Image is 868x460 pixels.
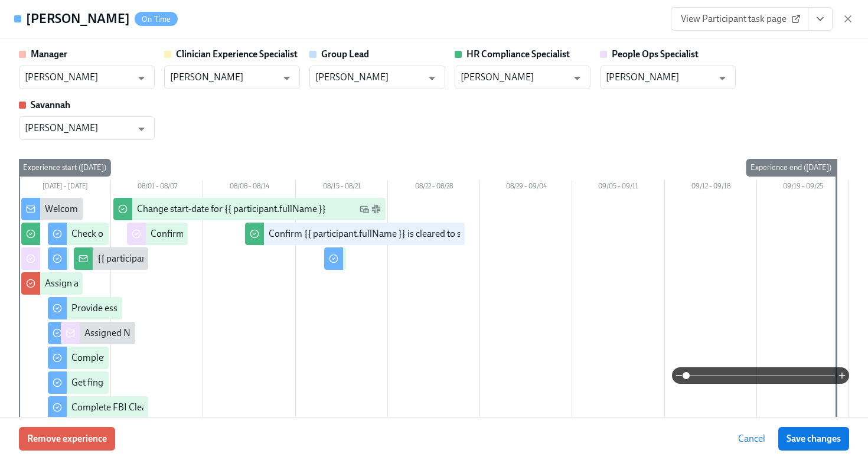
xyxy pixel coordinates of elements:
[296,180,388,195] div: 08/15 – 08/21
[135,15,178,24] span: On Time
[203,180,295,195] div: 08/08 – 08/14
[97,252,338,265] div: {{ participant.fullName }} has filled out the onboarding form
[269,227,475,240] div: Confirm {{ participant.fullName }} is cleared to start
[71,227,241,240] div: Check out our recommended laptop specs
[466,48,570,60] strong: HR Compliance Specialist
[671,7,808,31] a: View Participant task page
[84,327,162,340] div: Assigned New Hire
[321,48,369,60] strong: Group Lead
[45,277,513,290] div: Assign a Clinician Experience Specialist for {{ participant.fullName }} (start-date {{ participan...
[132,69,151,87] button: Open
[568,69,586,87] button: Open
[572,180,664,195] div: 09/05 – 09/11
[681,13,798,25] span: View Participant task page
[612,48,699,60] strong: People Ops Specialist
[31,99,70,110] strong: Savannah
[45,203,267,216] div: Welcome from the Charlie Health Compliance Team 👋
[176,48,298,60] strong: Clinician Experience Specialist
[151,227,275,240] div: Confirm cleared by People Ops
[787,433,841,445] span: Save changes
[71,351,194,364] div: Complete your drug screening
[18,159,111,177] div: Experience start ([DATE])
[31,48,67,60] strong: Manager
[665,180,757,195] div: 09/12 – 09/18
[738,433,765,445] span: Cancel
[757,180,849,195] div: 09/19 – 09/25
[778,427,849,451] button: Save changes
[278,69,296,87] button: Open
[371,204,381,214] svg: Slack
[423,69,441,87] button: Open
[26,10,130,28] h4: [PERSON_NAME]
[808,7,833,31] button: View task page
[71,302,256,315] div: Provide essential professional documentation
[132,120,151,138] button: Open
[746,159,836,177] div: Experience end ([DATE])
[388,180,480,195] div: 08/22 – 08/28
[71,401,301,414] div: Complete FBI Clearance Screening AFTER Fingerprinting
[19,180,111,195] div: [DATE] – [DATE]
[27,433,107,445] span: Remove experience
[360,204,369,214] svg: Work Email
[111,180,203,195] div: 08/01 – 08/07
[19,427,115,451] button: Remove experience
[137,203,326,216] div: Change start-date for {{ participant.fullName }}
[480,180,572,195] div: 08/29 – 09/04
[730,427,774,451] button: Cancel
[713,69,732,87] button: Open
